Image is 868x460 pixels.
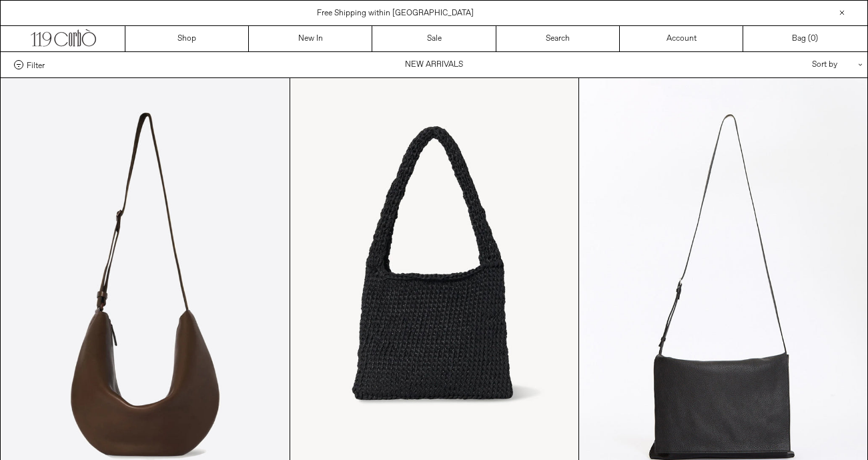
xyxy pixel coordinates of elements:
[811,33,815,44] span: 0
[317,8,474,19] a: Free Shipping within [GEOGRAPHIC_DATA]
[496,26,620,51] a: Search
[734,52,854,77] div: Sort by
[27,60,45,69] span: Filter
[743,26,867,51] a: Bag ()
[249,26,372,51] a: New In
[811,33,818,45] span: )
[620,26,743,51] a: Account
[125,26,249,51] a: Shop
[372,26,496,51] a: Sale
